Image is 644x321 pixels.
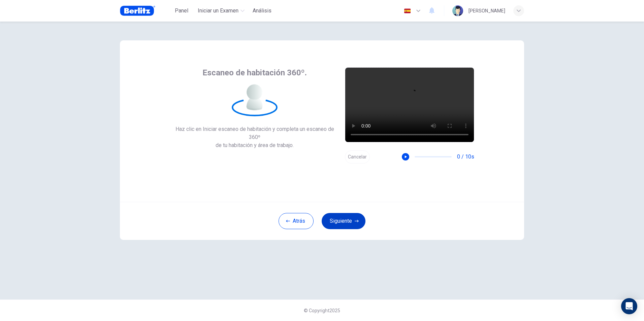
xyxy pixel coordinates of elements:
span: © Copyright 2025 [304,308,340,313]
button: Panel [171,5,192,17]
span: Análisis [253,7,271,15]
span: 0 / 10s [457,153,474,161]
div: Open Intercom Messenger [621,298,637,314]
button: Atrás [279,213,314,229]
button: Siguiente [322,213,365,229]
a: Berlitz Brasil logo [120,4,171,17]
button: Cancelar [345,150,370,164]
div: Necesitas una licencia para acceder a este contenido [250,5,274,17]
button: Iniciar un Examen [195,5,247,17]
span: de tu habitación y área de trabajo. [170,141,340,149]
span: Iniciar un Examen [198,7,238,15]
button: Análisis [250,5,274,17]
span: Haz clic en Iniciar escaneo de habitación y completa un escaneo de 360º [170,125,340,141]
span: Escaneo de habitación 360º. [202,67,307,78]
img: es [403,8,412,13]
span: Panel [175,7,188,15]
img: Berlitz Brasil logo [120,4,155,17]
div: [PERSON_NAME] [469,7,505,15]
img: Profile picture [452,5,463,16]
